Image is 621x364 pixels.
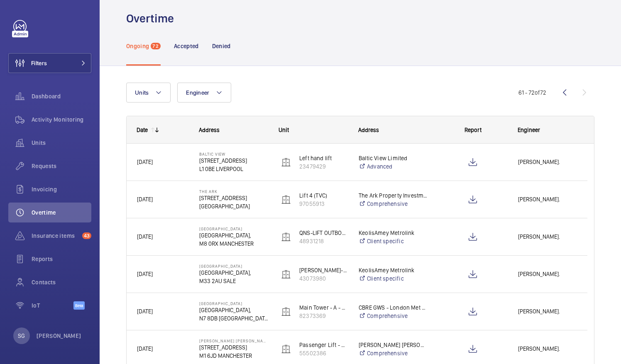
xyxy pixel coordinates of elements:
span: [DATE] [137,308,153,315]
p: [GEOGRAPHIC_DATA] [199,202,268,210]
p: [GEOGRAPHIC_DATA], [199,306,268,314]
img: elevator.svg [281,344,291,354]
p: Main Tower - A - TMG-L1 [299,303,348,312]
a: Advanced [359,162,428,171]
p: QNS-LIFT OUTBOUND [299,229,348,237]
span: [DATE] [137,233,153,240]
p: KeolisAmey Metrolink [359,229,428,237]
span: Engineer [518,127,540,133]
span: Unit [279,127,289,133]
span: Requests [32,162,91,170]
p: SG [18,332,25,340]
p: Accepted [174,42,199,50]
span: Dashboard [32,92,91,100]
span: Engineer [186,89,209,96]
p: 82373369 [299,312,348,320]
p: Left hand lift [299,154,348,162]
div: Date [137,127,148,133]
p: [STREET_ADDRESS] [199,194,268,202]
span: Filters [31,59,47,67]
p: [GEOGRAPHIC_DATA], [199,269,268,277]
span: Contacts [32,278,91,286]
p: The Ark Property Investment Company (London) Limited, C/O Helix Property Advisors Limited [359,191,428,200]
img: elevator.svg [281,232,291,242]
span: Invoicing [32,185,91,193]
p: The Ark [199,189,268,194]
img: elevator.svg [281,195,291,205]
p: 97055913 [299,200,348,208]
p: Lift 4 (TVC) [299,191,348,200]
p: Baltic View Limited [359,154,428,162]
p: [PERSON_NAME] [PERSON_NAME] [359,341,428,349]
p: [STREET_ADDRESS] [199,156,268,165]
h1: Overtime [126,11,179,26]
span: [DATE] [137,271,153,277]
p: M33 2AU SALE [199,277,268,285]
span: [PERSON_NAME]. [518,157,577,167]
img: elevator.svg [281,307,291,317]
span: [PERSON_NAME]. [518,195,577,204]
span: [DATE] [137,159,153,165]
span: Address [358,127,379,133]
a: Comprehensive [359,349,428,357]
span: [PERSON_NAME]. [518,269,577,279]
span: Reports [32,255,91,263]
span: [PERSON_NAME]. [518,307,577,316]
span: Activity Monitoring [32,115,91,124]
span: of [535,89,540,96]
span: Insurance items [32,232,79,240]
span: [DATE] [137,345,153,352]
p: [PERSON_NAME]-LIFT [299,266,348,274]
p: [STREET_ADDRESS] [199,343,268,352]
button: Units [126,83,171,103]
p: KeolisAmey Metrolink [359,266,428,274]
p: 55502386 [299,349,348,357]
a: Client specific [359,274,428,283]
p: Baltic View [199,151,268,156]
span: Units [32,139,91,147]
p: Passenger Lift - Dominion [299,341,348,349]
p: Denied [212,42,231,50]
button: Filters [8,53,91,73]
span: Beta [73,301,85,310]
p: [PERSON_NAME] [37,332,81,340]
p: [GEOGRAPHIC_DATA], [199,231,268,239]
p: M1 6JD MANCHESTER [199,352,268,360]
span: Overtime [32,208,91,217]
span: IoT [32,301,73,310]
p: N7 8DB [GEOGRAPHIC_DATA] [199,314,268,322]
span: [PERSON_NAME]. [518,232,577,242]
span: Report [465,127,482,133]
span: 72 [151,43,160,49]
p: 43073980 [299,274,348,283]
p: CBRE GWS - London Met Uni [359,303,428,312]
a: Client specific [359,237,428,245]
span: 43 [82,232,91,239]
p: Ongoing [126,42,149,50]
a: Comprehensive [359,312,428,320]
p: M8 0RX MANCHESTER [199,239,268,248]
p: [PERSON_NAME] [PERSON_NAME], [GEOGRAPHIC_DATA] [199,338,268,343]
p: L1 0BE LIVERPOOL [199,165,268,173]
img: elevator.svg [281,269,291,279]
button: Engineer [177,83,231,103]
img: elevator.svg [281,157,291,167]
a: Comprehensive [359,200,428,208]
p: 48931218 [299,237,348,245]
span: [PERSON_NAME]. [518,344,577,354]
p: 23479429 [299,162,348,171]
span: Units [135,89,149,96]
p: [GEOGRAPHIC_DATA] [199,264,268,269]
span: Address [199,127,220,133]
p: [GEOGRAPHIC_DATA] [199,301,268,306]
span: 61 - 72 72 [518,90,546,95]
span: [DATE] [137,196,153,203]
p: [GEOGRAPHIC_DATA] [199,226,268,231]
